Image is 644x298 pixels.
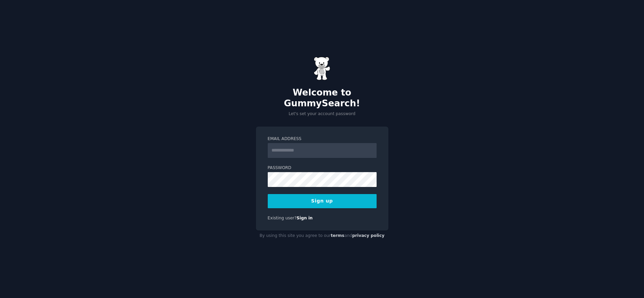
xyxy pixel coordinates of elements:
[268,165,377,171] label: Password
[296,216,313,220] a: Sign in
[268,136,377,142] label: Email Address
[256,87,388,109] h2: Welcome to GummySearch!
[256,231,388,241] div: By using this site you agree to our and
[352,233,385,238] a: privacy policy
[268,216,297,220] span: Existing user?
[331,233,344,238] a: terms
[268,194,377,208] button: Sign up
[256,111,388,117] p: Let's set your account password
[314,57,331,80] img: Gummy Bear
